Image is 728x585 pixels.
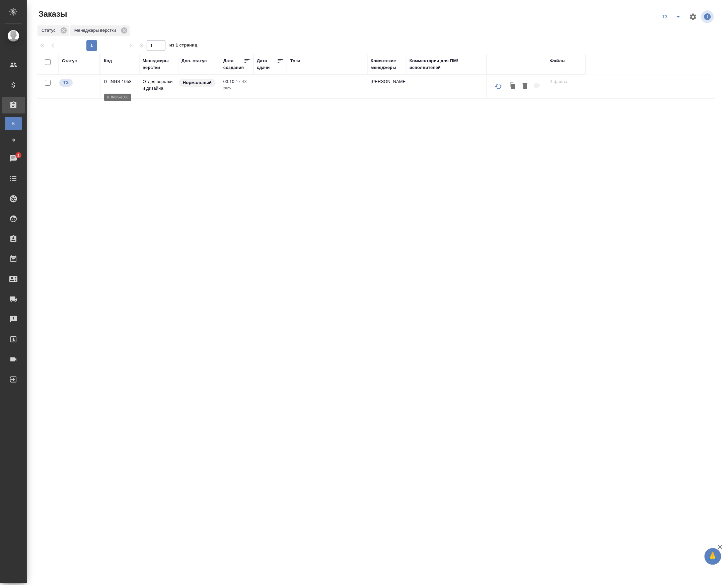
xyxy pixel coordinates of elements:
[70,25,130,36] div: Менеджеры верстки
[685,9,701,25] span: Настроить таблицу
[104,58,112,64] div: Код
[223,58,244,71] div: Дата создания
[74,27,119,34] p: Менеджеры верстки
[42,27,58,34] p: Статус
[38,25,69,36] div: Статус
[13,152,23,159] span: 1
[257,58,277,71] div: Дата сдачи
[290,58,300,64] div: Тэги
[143,58,175,71] div: Менеджеры верстки
[8,120,18,127] span: В
[104,78,136,85] p: D_INGS-1058
[550,58,566,64] div: Файлы
[63,79,69,86] p: ТЗ
[59,78,96,87] div: Выставляет КМ при отправке заказа на расчет верстке (для тикета) или для уточнения сроков на прои...
[183,79,212,86] p: Нормальный
[236,79,247,84] p: 17:43
[371,58,403,71] div: Клиентские менеджеры
[705,548,721,565] button: 🙏
[181,58,207,64] div: Доп. статус
[169,41,198,51] span: из 1 страниц
[519,80,531,93] button: Удалить
[143,78,175,92] p: Отдел верстки и дизайна
[8,137,18,144] span: Ф
[507,80,519,93] button: Клонировать
[5,117,22,130] a: В
[37,9,67,19] span: Заказы
[223,85,250,92] p: 2025
[62,58,77,64] div: Статус
[2,150,25,167] a: 1
[5,134,22,147] a: Ф
[223,79,236,84] p: 03.10,
[367,75,406,98] td: [PERSON_NAME]
[178,78,217,87] div: Статус по умолчанию для стандартных заказов
[658,11,685,22] div: split button
[491,78,507,94] button: Обновить
[410,58,483,71] div: Комментарии для ПМ/исполнителей
[550,78,582,85] p: 4 файла
[701,10,715,23] span: Посмотреть информацию
[707,550,719,564] span: 🙏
